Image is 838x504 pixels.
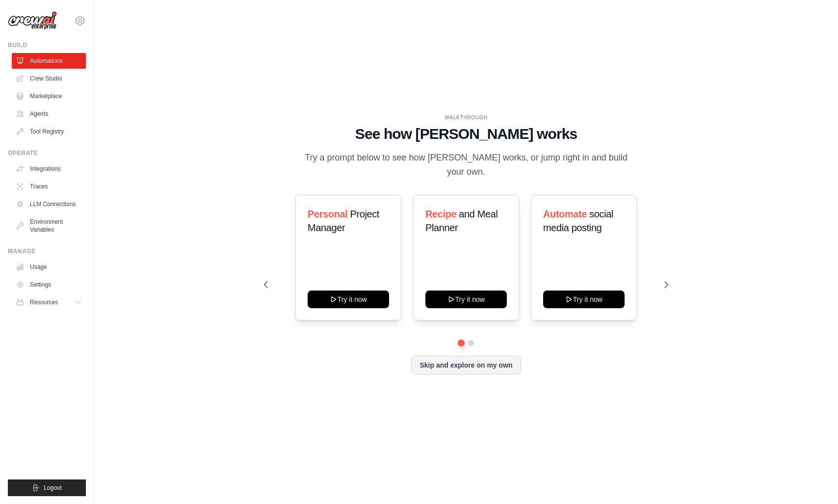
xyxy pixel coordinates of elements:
[425,209,456,219] span: Recipe
[264,114,668,121] div: WALKTHROUGH
[12,214,86,238] a: Environment Variables
[425,209,498,233] span: and Meal Planner
[8,11,57,30] img: Logo
[12,161,86,177] a: Integrations
[8,149,86,157] div: Operate
[543,291,625,308] button: Try it now
[411,356,521,374] button: Skip and explore on my own
[8,41,86,49] div: Build
[12,124,86,139] a: Tool Registry
[12,196,86,212] a: LLM Connections
[12,277,86,292] a: Settings
[12,53,86,69] a: Automations
[12,259,86,275] a: Usage
[301,151,631,180] p: Try a prompt below to see how [PERSON_NAME] works, or jump right in and build your own.
[12,294,86,310] button: Resources
[543,209,613,233] span: social media posting
[44,484,62,492] span: Logout
[264,125,668,143] h1: See how [PERSON_NAME] works
[425,291,507,308] button: Try it now
[12,106,86,122] a: Agents
[12,179,86,194] a: Traces
[308,209,347,219] span: Personal
[8,247,86,255] div: Manage
[12,71,86,86] a: Crew Studio
[8,479,86,496] button: Logout
[12,88,86,104] a: Marketplace
[30,298,58,306] span: Resources
[308,291,389,308] button: Try it now
[543,209,587,219] span: Automate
